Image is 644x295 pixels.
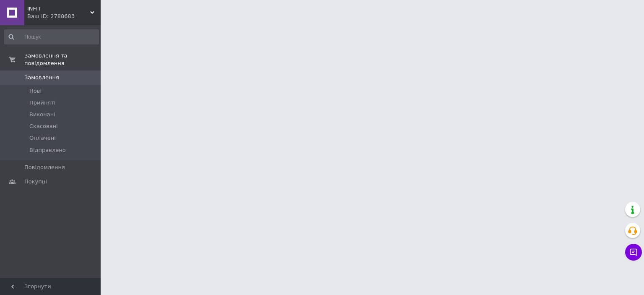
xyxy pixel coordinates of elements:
[24,164,65,171] span: Повідомлення
[24,178,47,185] span: Покупці
[24,52,101,67] span: Замовлення та повідомлення
[29,146,66,154] span: Відправлено
[29,99,55,107] span: Прийняті
[625,244,642,261] button: Чат з покупцем
[4,29,99,44] input: Пошук
[29,134,56,142] span: Оплачені
[29,123,58,130] span: Скасовані
[27,5,90,13] span: INFIT
[29,111,55,118] span: Виконані
[29,87,42,95] span: Нові
[24,74,59,81] span: Замовлення
[27,13,101,20] div: Ваш ID: 2788683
